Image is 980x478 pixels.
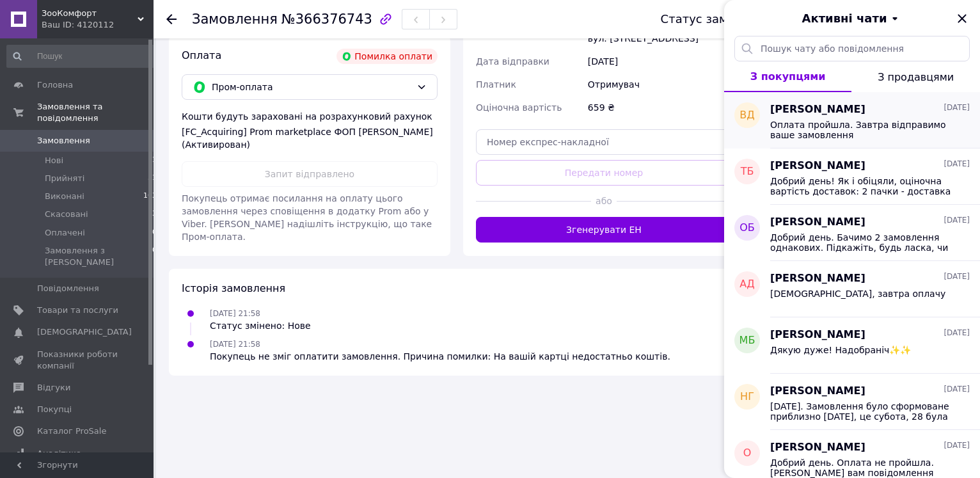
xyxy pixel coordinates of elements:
span: Оплата [182,49,221,61]
span: 13 [148,209,157,220]
span: НГ [740,390,754,404]
span: Замовлення з [PERSON_NAME] [45,245,152,268]
span: [DEMOGRAPHIC_DATA], завтра оплачу [770,289,945,299]
div: Повернутися назад [166,13,177,26]
span: [DEMOGRAPHIC_DATA] [37,326,132,338]
button: ОБ[PERSON_NAME][DATE]Добрий день. Бачимо 2 замовлення однакових. Підкажіть, будь ласка, чи це вип... [724,205,980,261]
span: [PERSON_NAME] [770,271,865,286]
span: або [591,195,617,207]
span: ЗооКомфорт [42,8,138,19]
span: [PERSON_NAME] [770,159,865,173]
span: [DATE] [944,384,970,395]
span: Дякую дуже! Надобраніч✨✨ [770,345,911,355]
span: Виконані [45,191,84,202]
button: Згенерувати ЕН [476,217,732,243]
span: [PERSON_NAME] [770,328,865,342]
span: АД [739,277,754,292]
span: Добрий день. Оплата не пройшла. [PERSON_NAME] вам повiдомлення для повторної спроби. Чи за вашим ... [770,458,952,478]
span: 31 [148,173,157,184]
div: Статус змінено: Нове [210,319,311,332]
div: Кошти будуть зараховані на розрахунковий рахунок [182,110,438,151]
span: Показники роботи компанії [37,349,118,372]
span: Скасовані [45,209,88,220]
button: МБ[PERSON_NAME][DATE]Дякую дуже! Надобраніч✨✨ [724,317,980,374]
span: Історія замовлення [182,282,285,294]
button: АД[PERSON_NAME][DATE][DEMOGRAPHIC_DATA], завтра оплачу [724,261,980,317]
button: НГ[PERSON_NAME][DATE][DATE]. Замовлення було сформоване приблизно [DATE], це субота, 28 була неді... [724,374,980,430]
span: Оціночна вартість [476,102,562,113]
span: Каталог ProSale [37,426,106,437]
span: [DATE] [944,102,970,113]
span: Платник [476,79,516,90]
span: [DATE] 21:58 [210,340,260,349]
span: Замовлення [37,135,90,147]
span: Прийняті [45,173,84,184]
span: Покупець отримає посилання на оплату цього замовлення через сповіщення в додатку Prom або у Viber... [182,193,432,242]
span: Добрий день! Як i обiцяли, оцiночна вартiсть доставок: 2 пачки - доставка НоваПошта - ~270 грн 2 ... [770,176,952,196]
span: [PERSON_NAME] [770,384,865,399]
span: 1 [152,155,157,166]
span: Головна [37,79,73,91]
span: [PERSON_NAME] [770,215,865,230]
span: Замовлення та повідомлення [37,101,154,124]
button: Закрити [954,11,970,26]
span: Добрий день. Бачимо 2 замовлення однакових. Підкажіть, будь ласка, чи це випадково оформили 2 шт?... [770,232,952,253]
span: ВД [739,108,754,123]
button: ВД[PERSON_NAME][DATE]Оплата пройшла. Завтра відправимо ваше замовлення [724,92,980,148]
span: [PERSON_NAME] [770,102,865,117]
div: Статус замовлення [661,13,778,26]
span: Нові [45,155,63,166]
span: [DATE] [944,440,970,451]
span: №366376743 [281,12,372,27]
span: [DATE] [944,215,970,226]
input: Номер експрес-накладної [476,129,732,155]
div: Отримувач [585,73,734,96]
span: О [743,446,752,461]
span: Дата відправки [476,56,549,67]
div: Помилка оплати [336,49,438,64]
span: 103 [143,191,157,202]
span: Товари та послуги [37,305,118,316]
span: Оплачені [45,227,85,239]
span: [DATE] 21:58 [210,309,260,318]
span: Відгуки [37,382,70,394]
span: 0 [152,245,157,268]
span: Повідомлення [37,283,99,294]
span: [DATE] [944,159,970,170]
span: 0 [152,227,157,239]
button: З покупцями [724,61,851,92]
span: [PERSON_NAME] [770,440,865,455]
div: Покупець не зміг оплатити замовлення. Причина помилки: На вашій картці недостатньо коштів. [210,350,670,363]
span: Активні чати [802,10,887,27]
div: [FC_Acquiring] Prom marketplace ФОП [PERSON_NAME] (Активирован) [182,125,438,151]
input: Пошук чату або повідомлення [734,36,970,61]
span: Покупці [37,404,72,415]
span: З покупцями [750,70,826,83]
span: З продавцями [878,71,954,83]
div: [DATE] [585,50,734,73]
div: 659 ₴ [585,96,734,119]
span: Пром-оплата [212,80,411,94]
span: [DATE]. Замовлення було сформоване приблизно [DATE], це субота, 28 була неділя, у Укрпошти вихідн... [770,401,952,422]
button: ТБ[PERSON_NAME][DATE]Добрий день! Як i обiцяли, оцiночна вартiсть доставок: 2 пачки - доставка Но... [724,148,980,205]
input: Пошук [6,45,158,68]
button: Активні чати [760,10,944,27]
span: Замовлення [192,12,278,27]
span: [DATE] [944,271,970,282]
span: ОБ [739,221,755,235]
span: Аналітика [37,448,81,459]
div: Ваш ID: 4120112 [42,19,154,31]
span: ТБ [741,164,754,179]
button: Запит відправлено [182,161,438,187]
span: Оплата пройшла. Завтра відправимо ваше замовлення [770,120,952,140]
span: [DATE] [944,328,970,339]
span: МБ [739,333,755,348]
button: З продавцями [851,61,980,92]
